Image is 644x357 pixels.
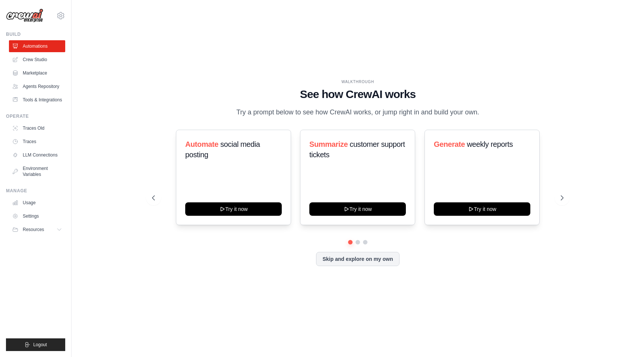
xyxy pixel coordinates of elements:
[309,202,406,216] button: Try it now
[316,252,399,266] button: Skip and explore on my own
[309,140,348,148] span: Summarize
[9,40,65,52] a: Automations
[9,210,65,222] a: Settings
[33,342,47,348] span: Logout
[233,107,483,118] p: Try a prompt below to see how CrewAI works, or jump right in and build your own.
[6,9,43,23] img: Logo
[434,140,465,148] span: Generate
[9,67,65,79] a: Marketplace
[185,202,282,216] button: Try it now
[185,140,260,159] span: social media posting
[23,227,44,233] span: Resources
[9,80,65,92] a: Agents Repository
[309,140,405,159] span: customer support tickets
[9,54,65,66] a: Crew Studio
[152,79,563,85] div: WALKTHROUGH
[9,94,65,106] a: Tools & Integrations
[9,136,65,148] a: Traces
[6,338,65,351] button: Logout
[9,149,65,161] a: LLM Connections
[9,197,65,209] a: Usage
[6,188,65,194] div: Manage
[185,140,218,148] span: Automate
[152,88,563,101] h1: See how CrewAI works
[6,31,65,37] div: Build
[9,122,65,134] a: Traces Old
[9,162,65,180] a: Environment Variables
[9,224,65,236] button: Resources
[434,202,530,216] button: Try it now
[467,140,512,148] span: weekly reports
[6,113,65,119] div: Operate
